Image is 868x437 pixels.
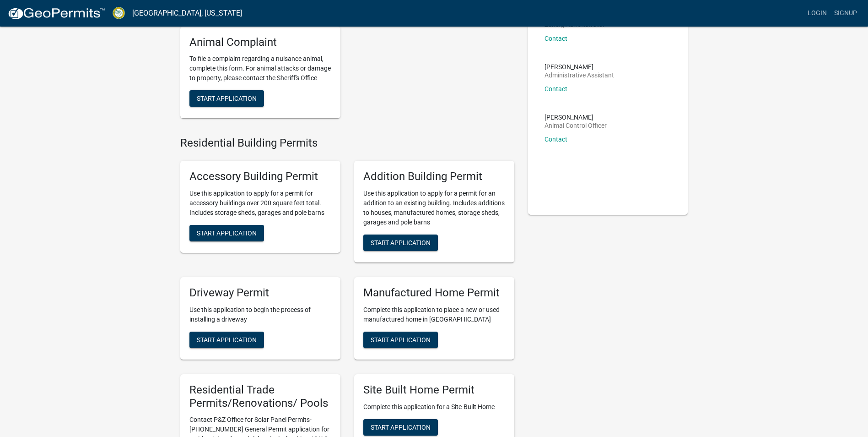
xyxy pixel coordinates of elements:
a: Signup [830,5,861,22]
button: Start Application [189,90,264,107]
a: Contact [545,136,567,143]
p: Complete this application for a Site-Built Home [363,402,505,412]
h5: Animal Complaint [189,36,331,49]
span: Start Application [371,336,431,343]
a: Login [804,5,830,22]
h5: Accessory Building Permit [189,170,331,183]
p: Use this application to begin the process of installing a driveway [189,305,331,324]
button: Start Application [363,235,438,251]
h5: Residential Trade Permits/Renovations/ Pools [189,383,331,410]
a: Contact [545,35,567,42]
button: Start Application [363,419,438,436]
p: [PERSON_NAME] [545,114,607,120]
p: [PERSON_NAME] [545,64,614,70]
a: [GEOGRAPHIC_DATA], [US_STATE] [132,5,242,21]
img: Crawford County, Georgia [113,7,125,19]
span: Start Application [197,336,257,343]
p: Animal Control Officer [545,122,607,129]
p: Administrative Assistant [545,72,614,78]
h4: Residential Building Permits [180,137,514,150]
span: Start Application [197,229,257,236]
h5: Addition Building Permit [363,170,505,183]
span: Start Application [371,423,431,431]
p: Use this application to apply for a permit for an addition to an existing building. Includes addi... [363,189,505,227]
h5: Site Built Home Permit [363,383,505,397]
button: Start Application [189,225,264,241]
h5: Manufactured Home Permit [363,286,505,300]
a: Contact [545,85,567,93]
span: Start Application [197,95,257,102]
button: Start Application [363,332,438,348]
p: To file a complaint regarding a nuisance animal, complete this form. For animal attacks or damage... [189,54,331,83]
p: Complete this application to place a new or used manufactured home in [GEOGRAPHIC_DATA] [363,305,505,324]
button: Start Application [189,332,264,348]
p: Use this application to apply for a permit for accessory buildings over 200 square feet total. In... [189,189,331,218]
h5: Driveway Permit [189,286,331,300]
span: Start Application [371,239,431,246]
